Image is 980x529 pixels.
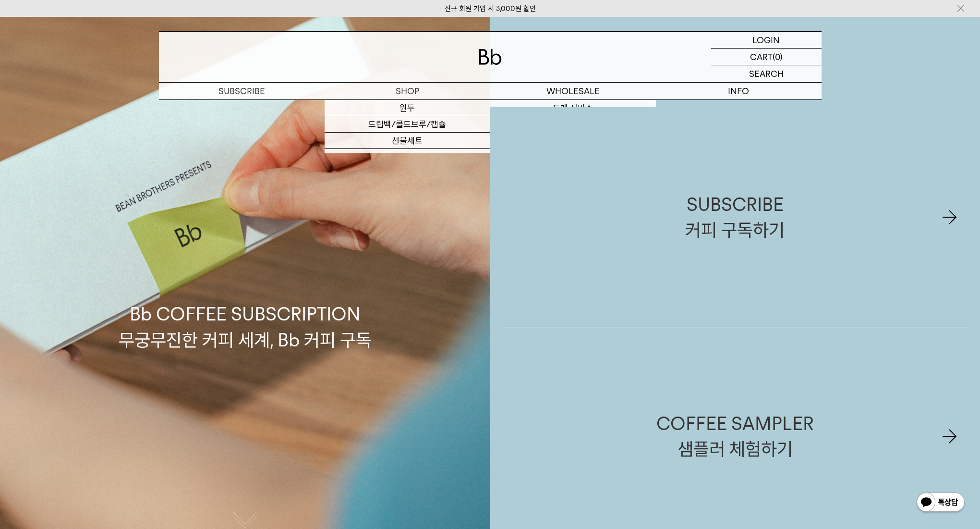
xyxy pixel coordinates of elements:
[490,100,656,116] a: 도매 서비스
[749,65,784,82] p: SEARCH
[119,210,372,352] p: Bb COFFEE SUBSCRIPTION 무궁무진한 커피 세계, Bb 커피 구독
[685,192,785,243] div: SUBSCRIBE 커피 구독하기
[916,492,966,515] img: 카카오톡 채널 1:1 채팅 버튼
[752,32,780,48] p: LOGIN
[325,149,490,165] a: 커피용품
[711,49,822,65] a: CART (0)
[159,83,325,99] a: SUBSCRIBE
[325,100,490,116] a: 원두
[711,32,822,49] a: LOGIN
[656,411,814,462] div: COFFEE SAMPLER 샘플러 체험하기
[773,49,783,65] p: (0)
[325,83,490,99] a: SHOP
[445,4,536,13] a: 신규 회원 가입 시 3,000원 할인
[325,116,490,133] a: 드립백/콜드브루/캡슐
[325,133,490,149] a: 선물세트
[750,49,773,65] p: CART
[479,49,502,65] img: 로고
[656,83,822,99] p: INFO
[506,108,965,327] a: SUBSCRIBE커피 구독하기
[490,83,656,99] p: WHOLESALE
